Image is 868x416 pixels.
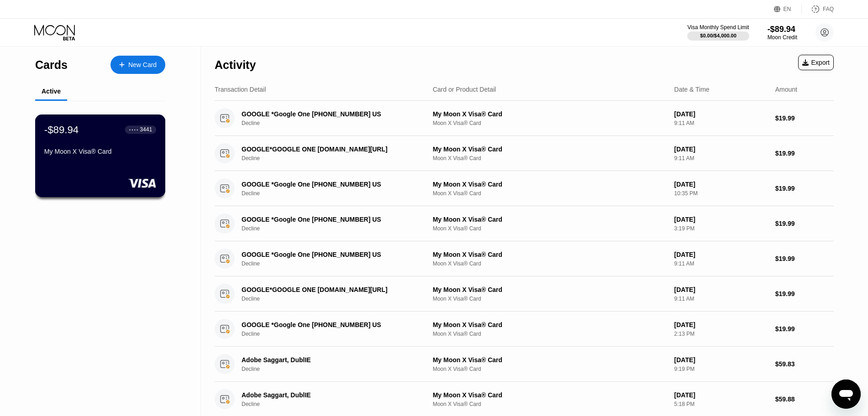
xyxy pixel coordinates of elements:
[700,33,736,38] div: $0.00 / $4,000.00
[674,225,768,232] div: 3:19 PM
[36,115,165,197] div: -$89.94● ● ● ●3441My Moon X Visa® Card
[674,296,768,302] div: 9:11 AM
[44,124,79,135] div: -$89.94
[433,120,667,126] div: Moon X Visa® Card
[674,366,768,372] div: 9:19 PM
[215,347,834,382] div: Adobe Saggart, DublIEDeclineMy Moon X Visa® CardMoon X Visa® Card[DATE]9:19 PM$59.83
[242,155,431,161] div: Decline
[215,241,834,276] div: GOOGLE *Google One [PHONE_NUMBER] USDeclineMy Moon X Visa® CardMoon X Visa® Card[DATE]9:11 AM$19.99
[802,59,830,66] div: Export
[687,24,749,41] div: Visa Monthly Spend Limit$0.00/$4,000.00
[674,155,768,161] div: 9:11 AM
[242,321,418,328] div: GOOGLE *Google One [PHONE_NUMBER] US
[215,136,834,171] div: GOOGLE*GOOGLE ONE [DOMAIN_NAME][URL]DeclineMy Moon X Visa® CardMoon X Visa® Card[DATE]9:11 AM$19.99
[674,216,768,223] div: [DATE]
[242,296,431,302] div: Decline
[215,58,256,72] div: Activity
[433,401,667,407] div: Moon X Visa® Card
[768,34,797,41] div: Moon Credit
[140,126,152,133] div: 3441
[674,401,768,407] div: 5:18 PM
[674,251,768,258] div: [DATE]
[433,86,496,93] div: Card or Product Detail
[802,5,834,14] div: FAQ
[110,56,165,74] div: New Card
[42,88,61,95] div: Active
[242,251,418,258] div: GOOGLE *Google One [PHONE_NUMBER] US
[433,251,667,258] div: My Moon X Visa® Card
[674,146,768,153] div: [DATE]
[433,260,667,267] div: Moon X Visa® Card
[433,286,667,293] div: My Moon X Visa® Card
[242,190,431,197] div: Decline
[242,391,418,399] div: Adobe Saggart, DublIE
[775,86,797,93] div: Amount
[242,181,418,188] div: GOOGLE *Google One [PHONE_NUMBER] US
[433,155,667,161] div: Moon X Visa® Card
[242,260,431,267] div: Decline
[831,380,861,409] iframe: Button to launch messaging window
[433,331,667,337] div: Moon X Visa® Card
[433,225,667,232] div: Moon X Visa® Card
[35,58,68,72] div: Cards
[798,55,834,70] div: Export
[215,101,834,136] div: GOOGLE *Google One [PHONE_NUMBER] USDeclineMy Moon X Visa® CardMoon X Visa® Card[DATE]9:11 AM$19.99
[242,216,418,223] div: GOOGLE *Google One [PHONE_NUMBER] US
[242,120,431,126] div: Decline
[775,114,834,122] div: $19.99
[775,290,834,297] div: $19.99
[215,86,266,93] div: Transaction Detail
[242,225,431,232] div: Decline
[775,150,834,157] div: $19.99
[775,185,834,192] div: $19.99
[674,181,768,188] div: [DATE]
[433,110,667,118] div: My Moon X Visa® Card
[775,255,834,262] div: $19.99
[433,366,667,372] div: Moon X Visa® Card
[433,321,667,328] div: My Moon X Visa® Card
[674,286,768,293] div: [DATE]
[215,312,834,347] div: GOOGLE *Google One [PHONE_NUMBER] USDeclineMy Moon X Visa® CardMoon X Visa® Card[DATE]2:13 PM$19.99
[242,356,418,364] div: Adobe Saggart, DublIE
[687,24,749,31] div: Visa Monthly Spend Limit
[674,391,768,399] div: [DATE]
[433,216,667,223] div: My Moon X Visa® Card
[674,110,768,118] div: [DATE]
[242,110,418,118] div: GOOGLE *Google One [PHONE_NUMBER] US
[768,25,797,41] div: -$89.94Moon Credit
[433,296,667,302] div: Moon X Visa® Card
[242,366,431,372] div: Decline
[242,331,431,337] div: Decline
[784,6,791,12] div: EN
[215,206,834,241] div: GOOGLE *Google One [PHONE_NUMBER] USDeclineMy Moon X Visa® CardMoon X Visa® Card[DATE]3:19 PM$19.99
[823,6,834,12] div: FAQ
[433,146,667,153] div: My Moon X Visa® Card
[674,356,768,364] div: [DATE]
[242,286,418,293] div: GOOGLE*GOOGLE ONE [DOMAIN_NAME][URL]
[242,146,418,153] div: GOOGLE*GOOGLE ONE [DOMAIN_NAME][URL]
[768,25,797,34] div: -$89.94
[674,331,768,337] div: 2:13 PM
[44,148,156,155] div: My Moon X Visa® Card
[674,321,768,328] div: [DATE]
[775,325,834,333] div: $19.99
[215,276,834,312] div: GOOGLE*GOOGLE ONE [DOMAIN_NAME][URL]DeclineMy Moon X Visa® CardMoon X Visa® Card[DATE]9:11 AM$19.99
[433,356,667,364] div: My Moon X Visa® Card
[433,190,667,197] div: Moon X Visa® Card
[129,128,138,131] div: ● ● ● ●
[775,360,834,368] div: $59.83
[433,181,667,188] div: My Moon X Visa® Card
[674,260,768,267] div: 9:11 AM
[242,401,431,407] div: Decline
[775,220,834,227] div: $19.99
[774,5,802,14] div: EN
[674,190,768,197] div: 10:35 PM
[433,391,667,399] div: My Moon X Visa® Card
[775,395,834,403] div: $59.88
[674,86,710,93] div: Date & Time
[215,171,834,206] div: GOOGLE *Google One [PHONE_NUMBER] USDeclineMy Moon X Visa® CardMoon X Visa® Card[DATE]10:35 PM$19.99
[674,120,768,126] div: 9:11 AM
[128,61,157,69] div: New Card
